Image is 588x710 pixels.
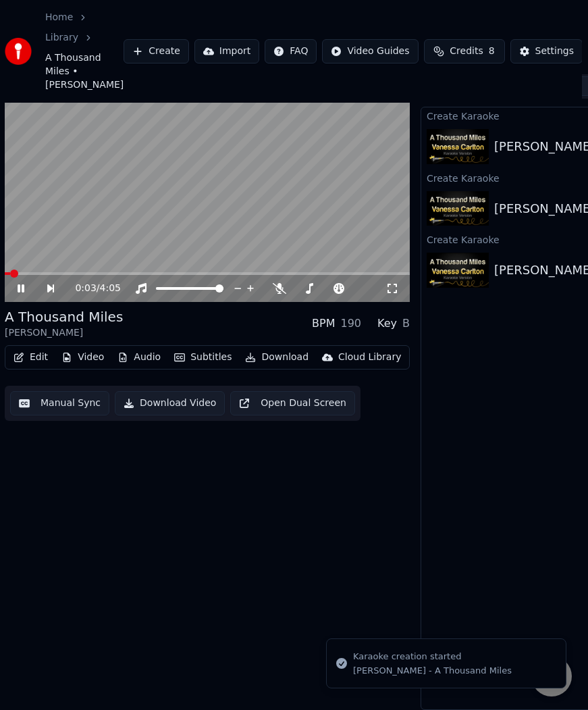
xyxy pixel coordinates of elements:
button: Subtitles [169,348,237,367]
div: [PERSON_NAME] - A Thousand Miles [353,665,512,677]
div: B [402,315,410,332]
button: Credits8 [424,39,505,64]
button: Manual Sync [10,391,109,415]
button: Settings [510,39,583,64]
button: Video Guides [322,39,418,64]
div: 190 [340,315,361,332]
a: Library [45,31,78,45]
div: Karaoke creation started [353,650,512,663]
div: Key [377,315,397,332]
nav: breadcrumb [45,11,124,92]
button: FAQ [265,39,317,64]
div: Cloud Library [338,351,401,364]
span: 0:03 [75,282,96,295]
span: A Thousand Miles • [PERSON_NAME] [45,51,124,92]
img: youka [5,38,32,65]
div: Settings [535,45,574,58]
button: Import [194,39,259,64]
div: / [75,282,107,295]
div: [PERSON_NAME] [5,326,123,340]
div: BPM [312,315,335,332]
div: A Thousand Miles [5,307,123,326]
button: Audio [112,348,166,367]
span: Credits [450,45,483,58]
button: Create [124,39,189,64]
button: Edit [8,348,53,367]
button: Open Dual Screen [230,391,355,415]
a: Home [45,11,73,24]
button: Video [56,348,109,367]
button: Download [240,348,314,367]
span: 8 [489,45,495,58]
button: Download Video [115,391,225,415]
span: 4:05 [100,282,121,295]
